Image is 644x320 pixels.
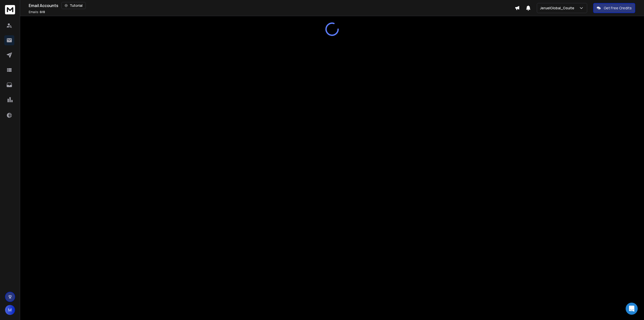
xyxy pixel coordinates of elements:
[40,10,45,14] span: 0 / 0
[593,3,635,13] button: Get Free Credits
[5,305,15,315] button: M
[61,2,86,9] button: Tutorial
[29,2,515,9] div: Email Accounts
[604,6,632,11] p: Get Free Credits
[626,303,638,315] div: Open Intercom Messenger
[540,6,576,11] p: JeruelGlobal_Gsuite
[29,10,45,14] p: Emails :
